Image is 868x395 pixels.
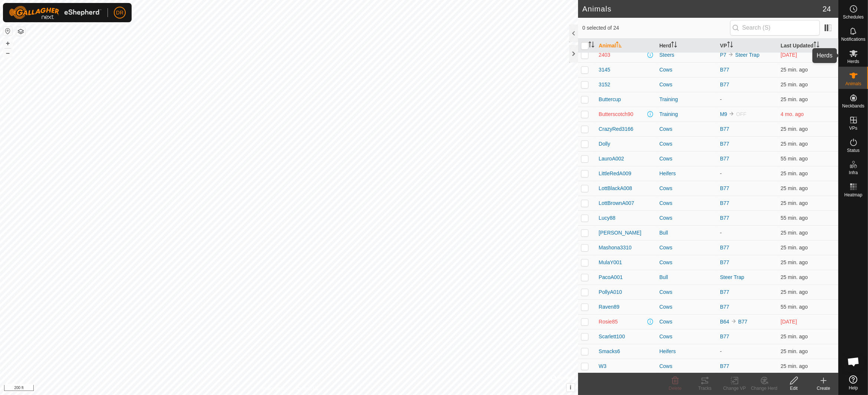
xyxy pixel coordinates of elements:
[599,96,621,103] span: Buttercup
[780,185,808,191] span: Oct 4, 2025, 2:38 PM
[659,110,714,118] div: Training
[659,273,714,281] div: Bull
[780,363,808,369] span: Oct 4, 2025, 2:38 PM
[779,385,809,392] div: Edit
[720,52,726,58] a: P7
[720,348,722,354] app-display-virtual-paddock-transition: -
[778,39,838,53] th: Last Updated
[599,140,610,148] span: Dolly
[720,385,749,392] div: Change VP
[720,304,729,310] a: B77
[809,385,838,392] div: Create
[16,27,25,36] button: Map Layers
[841,37,865,42] span: Notifications
[720,274,744,280] a: Steer Trap
[849,386,858,390] span: Help
[599,125,633,133] span: CrazyRed3166
[780,215,808,221] span: Oct 4, 2025, 2:08 PM
[780,200,808,206] span: Oct 4, 2025, 2:38 PM
[842,351,865,373] div: Open chat
[659,318,714,326] div: Cows
[727,43,733,49] p-sorticon: Activate to sort
[659,96,714,103] div: Training
[839,372,868,393] a: Help
[659,170,714,177] div: Heifers
[582,24,730,32] span: 0 selected of 24
[843,15,864,19] span: Schedules
[720,333,729,339] a: B77
[720,96,722,102] app-display-virtual-paddock-transition: -
[780,82,808,87] span: Oct 4, 2025, 2:38 PM
[720,215,729,221] a: B77
[659,303,714,311] div: Cows
[847,59,859,64] span: Herds
[659,214,714,222] div: Cows
[659,348,714,355] div: Heifers
[296,385,318,392] a: Contact Us
[720,245,729,250] a: B77
[842,104,864,108] span: Neckbands
[659,199,714,207] div: Cows
[780,52,797,58] span: Sep 20, 2025, 5:38 PM
[599,51,610,59] span: 2403
[599,288,622,296] span: PollyA010
[720,67,729,73] a: B77
[780,156,808,162] span: Oct 4, 2025, 2:08 PM
[659,66,714,74] div: Cows
[599,155,624,163] span: LauroA002
[616,43,622,49] p-sorticon: Activate to sort
[582,4,823,13] h2: Animals
[659,155,714,163] div: Cows
[599,348,620,355] span: Smacks6
[659,81,714,89] div: Cows
[720,141,729,147] a: B77
[599,185,632,192] span: LottBlackA008
[780,333,808,339] span: Oct 4, 2025, 2:38 PM
[780,259,808,265] span: Oct 4, 2025, 2:38 PM
[659,288,714,296] div: Cows
[780,96,808,102] span: Oct 4, 2025, 2:38 PM
[780,170,808,176] span: Oct 4, 2025, 2:38 PM
[588,43,594,49] p-sorticon: Activate to sort
[720,259,729,265] a: B77
[599,66,610,74] span: 3145
[847,148,859,153] span: Status
[656,39,717,53] th: Herd
[599,170,631,177] span: LittleRedA009
[599,244,632,252] span: Mashona3310
[720,170,722,176] app-display-virtual-paddock-transition: -
[659,51,714,59] div: Steers
[823,3,831,14] span: 24
[730,20,820,36] input: Search (S)
[599,199,634,207] span: LottBrownA007
[780,304,808,310] span: Oct 4, 2025, 2:08 PM
[567,384,575,392] button: i
[720,363,729,369] a: B77
[731,318,737,324] img: to
[599,214,615,222] span: Lucy88
[659,244,714,252] div: Cows
[780,245,808,250] span: Oct 4, 2025, 2:38 PM
[813,43,819,49] p-sorticon: Activate to sort
[849,170,858,175] span: Infra
[780,67,808,73] span: Oct 4, 2025, 2:38 PM
[780,126,808,132] span: Oct 4, 2025, 2:38 PM
[729,111,735,117] img: to
[720,82,729,87] a: B77
[720,111,727,117] a: M9
[599,362,607,370] span: W3
[717,39,778,53] th: VP
[599,318,618,326] span: Rosie85
[659,125,714,133] div: Cows
[780,230,808,236] span: Oct 4, 2025, 2:38 PM
[720,319,729,325] a: B64
[596,39,657,53] th: Animal
[3,27,12,36] button: Reset Map
[659,185,714,192] div: Cows
[720,156,729,162] a: B77
[659,140,714,148] div: Cows
[599,229,641,237] span: [PERSON_NAME]
[720,200,729,206] a: B77
[659,362,714,370] div: Cows
[669,386,682,391] span: Delete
